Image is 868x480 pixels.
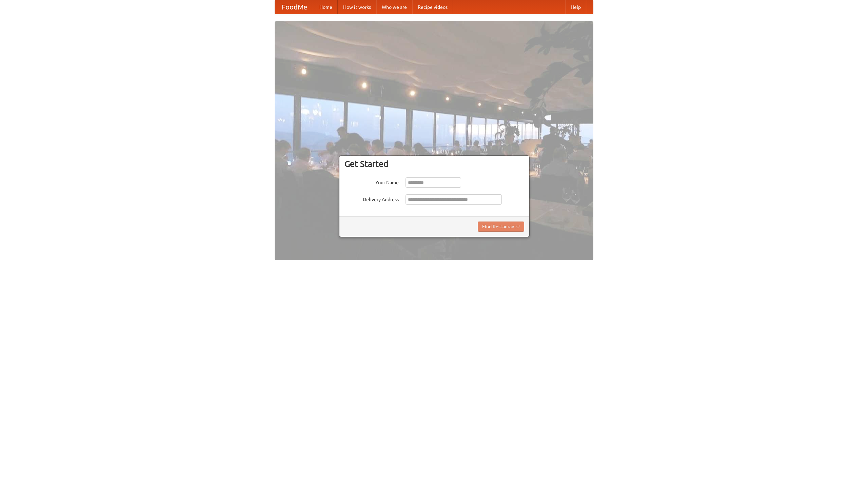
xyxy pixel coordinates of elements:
label: Your Name [344,177,399,186]
a: Help [565,0,586,14]
h3: Get Started [344,159,524,169]
button: Find Restaurants! [478,222,524,232]
a: FoodMe [275,0,314,14]
a: Recipe videos [412,0,453,14]
a: How it works [338,0,376,14]
a: Who we are [376,0,412,14]
a: Home [314,0,338,14]
label: Delivery Address [344,194,399,203]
